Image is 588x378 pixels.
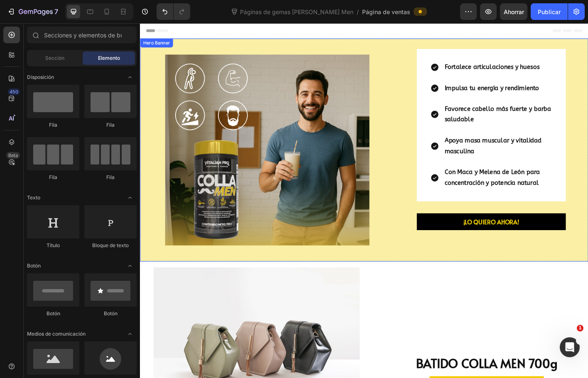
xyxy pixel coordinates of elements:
font: 450 [10,89,18,95]
font: Bloque de texto [92,242,129,248]
strong: Favorece cabello más fuerte y barba saludable [338,91,457,111]
font: 1 [578,325,582,331]
font: Publicar [538,8,561,15]
font: 7 [54,7,58,16]
font: Botón [47,310,60,317]
font: Páginas de gemas [PERSON_NAME] Men [240,8,353,15]
font: Sección [45,55,64,61]
p: Con Maca y Melena de León para concentración y potencia natural [338,160,459,184]
strong: Impulsa tu energía y rendimiento [338,68,443,76]
font: Fila [49,122,57,128]
span: Abrir con palanca [123,259,137,272]
button: Ahorrar [500,3,527,20]
font: Fila [106,174,115,180]
button: Publicar [531,3,568,20]
iframe: Área de diseño [140,23,588,378]
font: Disposición [27,74,54,80]
font: Fila [49,174,57,180]
font: Elemento [98,55,120,61]
font: Botón [104,310,118,317]
p: ¡LO QUIERO AHORA! [360,216,422,225]
span: Abrir con palanca [123,71,137,84]
font: Beta [8,152,18,158]
span: Abrir con palanca [123,327,137,341]
input: Secciones y elementos de búsqueda [27,27,137,43]
font: Texto [27,194,40,201]
button: 7 [3,3,62,20]
iframe: Chat en vivo de Intercom [560,337,580,357]
div: Hero Banner [2,18,35,26]
font: / [357,8,359,15]
p: Apoya masa muscular y vitalidad masculina [338,125,459,149]
div: Deshacer/Rehacer [157,3,190,20]
a: ¡LO QUIERO AHORA! [308,211,473,230]
font: Botón [27,263,41,269]
font: Página de ventas [362,8,410,15]
font: Título [47,242,60,248]
font: Ahorrar [504,8,524,15]
span: Abrir con palanca [123,191,137,204]
font: Fila [106,122,115,128]
font: Medios de comunicación [27,331,86,337]
strong: Fortalece articulaciones y huesos [338,45,444,53]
